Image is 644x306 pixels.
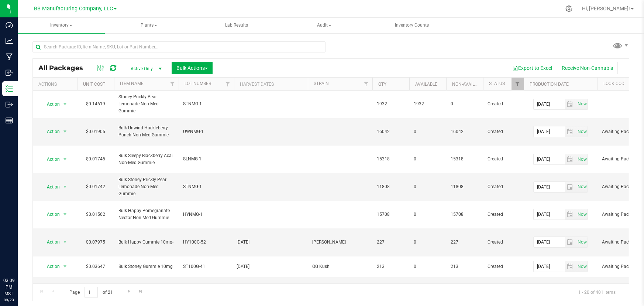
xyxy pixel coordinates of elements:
[451,101,479,108] span: 0
[576,99,588,109] span: Set Current date
[451,183,479,190] span: 11808
[415,82,437,87] a: Available
[565,209,576,220] span: select
[451,211,479,218] span: 15708
[193,18,280,33] a: Lab Results
[118,152,174,166] span: Bulk Sleepy Blackberry Acai Non-Med Gummie
[488,101,519,108] span: Created
[377,263,405,270] span: 213
[77,118,114,146] td: $0.01905
[530,82,569,87] a: Production Date
[34,6,113,12] span: BB Manufacturing Company, LLC
[185,81,211,86] a: Lot Number
[61,209,70,220] span: select
[38,64,90,72] span: All Packages
[234,78,308,91] th: Harvest Dates
[414,239,442,246] span: 0
[488,239,519,246] span: Created
[6,117,13,124] inline-svg: Reports
[40,99,60,109] span: Action
[377,239,405,246] span: 227
[414,211,442,218] span: 0
[488,156,519,163] span: Created
[312,263,368,270] span: OG Kush
[565,154,576,164] span: select
[3,297,14,303] p: 09/23
[6,53,13,61] inline-svg: Manufacturing
[135,287,146,297] a: Go to the last page
[312,239,368,246] span: [PERSON_NAME]
[6,101,13,108] inline-svg: Outbound
[565,182,576,192] span: select
[451,239,479,246] span: 227
[18,18,105,33] a: Inventory
[414,101,442,108] span: 1932
[61,261,70,272] span: select
[512,78,524,90] a: Filter
[166,78,179,90] a: Filter
[575,99,588,109] span: select
[377,183,405,190] span: 11808
[507,62,557,74] button: Export to Excel
[176,65,208,71] span: Bulk Actions
[368,18,455,33] a: Inventory Counts
[385,22,439,28] span: Inventory Counts
[183,183,230,190] span: STNMG-1
[603,81,627,86] a: Lock Code
[106,18,193,33] a: Plants
[488,183,519,190] span: Created
[377,211,405,218] span: 15708
[414,263,442,270] span: 0
[314,81,329,86] a: Strain
[118,207,174,221] span: Bulk Happy Pomegranate Nectar Non-Med Gummie
[172,62,213,74] button: Bulk Actions
[106,18,192,33] span: Plants
[83,82,105,87] a: Unit Cost
[61,154,70,164] span: select
[576,237,588,248] span: Set Current date
[576,209,588,220] span: Set Current date
[565,126,576,137] span: select
[582,6,630,11] span: Hi, [PERSON_NAME]!
[38,82,74,87] div: Actions
[488,128,519,135] span: Created
[77,91,114,118] td: $0.14619
[451,263,479,270] span: 213
[237,263,306,270] div: Value 1: 2024-11-19
[575,261,588,272] span: select
[557,62,618,74] button: Receive Non-Cannabis
[414,128,442,135] span: 0
[183,101,230,108] span: STNMG-1
[118,239,174,246] span: Bulk Happy Gummie 10mg-
[6,69,13,76] inline-svg: Inbound
[3,277,14,297] p: 03:09 PM MST
[77,256,114,277] td: $0.03647
[77,146,114,173] td: $0.01745
[576,126,588,137] span: Set Current date
[377,128,405,135] span: 16042
[32,41,326,52] input: Search Package ID, Item Name, SKU, Lot or Part Number...
[414,183,442,190] span: 0
[120,81,144,86] a: Item Name
[575,182,588,192] span: select
[6,21,13,29] inline-svg: Dashboard
[61,99,70,109] span: select
[40,126,60,137] span: Action
[6,85,13,92] inline-svg: Inventory
[61,126,70,137] span: select
[489,81,505,86] a: Status
[40,182,60,192] span: Action
[572,287,621,298] span: 1 - 20 of 401 items
[6,37,13,45] inline-svg: Analytics
[63,287,119,298] span: Page of 21
[40,209,60,220] span: Action
[77,228,114,256] td: $0.07975
[222,78,234,90] a: Filter
[576,154,588,165] span: Set Current date
[40,261,60,272] span: Action
[183,239,230,246] span: HY100G-52
[183,128,230,135] span: UWNMG-1
[61,237,70,247] span: select
[183,211,230,218] span: HYNMG-1
[565,99,576,109] span: select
